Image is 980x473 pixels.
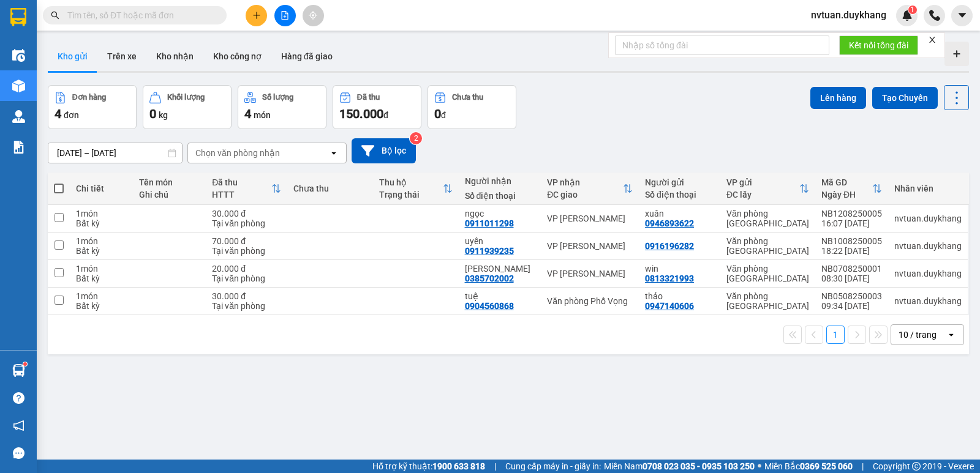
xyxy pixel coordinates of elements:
span: Miền Nam [604,460,755,473]
div: 18:22 [DATE] [821,246,882,256]
div: Văn phòng [GEOGRAPHIC_DATA] [726,236,809,256]
button: Đã thu150.000đ [333,85,421,129]
button: Khối lượng0kg [143,85,232,129]
div: Tại văn phòng [212,246,281,256]
button: Tạo Chuyến [872,87,938,109]
div: ĐC lấy [726,190,799,199]
button: Lên hàng [810,87,866,109]
div: 0916196282 [645,241,694,251]
span: Cung cấp máy in - giấy in: [505,460,601,473]
strong: 1900 633 818 [432,461,485,471]
div: Bất kỳ [76,301,127,311]
div: 1 món [76,264,127,274]
div: 1 món [76,291,127,301]
img: warehouse-icon [12,364,25,377]
div: Tại văn phòng [212,274,281,283]
div: Đã thu [212,177,271,187]
strong: 0708 023 035 - 0935 103 250 [643,461,755,471]
button: aim [303,5,324,26]
span: plus [252,11,261,20]
div: Ghi chú [139,190,200,199]
img: logo-vxr [10,8,26,26]
div: Số điện thoại [645,190,714,199]
div: 30.000 đ [212,291,281,301]
div: Nhân viên [894,184,962,193]
span: đ [383,110,388,120]
th: Toggle SortBy [815,173,888,205]
div: thảo [645,291,714,301]
span: file-add [281,11,289,20]
th: Toggle SortBy [373,173,459,205]
div: VP nhận [547,177,623,187]
sup: 2 [410,132,422,144]
span: 0 [434,106,441,121]
button: Chưa thu0đ [428,85,516,129]
span: nvtuan.duykhang [801,7,896,23]
div: 1 món [76,236,127,246]
div: Chưa thu [452,93,483,102]
div: uyên [465,236,535,246]
div: Bất kỳ [76,246,127,256]
button: Bộ lọc [352,138,416,163]
div: Tên món [139,177,200,187]
span: 1 [910,6,914,14]
div: Mã GD [821,177,872,187]
span: đơn [64,110,79,120]
button: Kết nối tổng đài [839,35,918,55]
div: nvtuan.duykhang [894,296,962,306]
div: 30.000 đ [212,209,281,218]
div: NB1008250005 [821,236,882,246]
img: icon-new-feature [902,10,913,21]
button: Kho nhận [146,42,203,71]
div: VP [PERSON_NAME] [547,269,633,278]
div: 08:30 [DATE] [821,274,882,283]
svg: open [329,148,339,158]
button: file-add [274,5,296,26]
div: Người nhận [465,176,535,186]
button: Số lượng4món [238,85,326,129]
th: Toggle SortBy [541,173,639,205]
div: Văn phòng Phố Vọng [547,296,633,306]
button: Kho gửi [48,42,97,71]
span: Miền Bắc [764,460,853,473]
div: Người gửi [645,177,714,187]
span: copyright [912,462,921,471]
div: xuân [645,209,714,218]
div: 0946893622 [645,218,694,228]
div: 1 món [76,209,127,218]
span: aim [309,11,317,20]
div: Khối lượng [167,93,205,102]
div: ngọc [465,209,535,218]
div: 09:34 [DATE] [821,301,882,311]
input: Tìm tên, số ĐT hoặc mã đơn [67,9,212,22]
button: plus [246,5,267,26]
div: 20.000 đ [212,264,281,274]
div: Tạo kho hàng mới [944,42,969,66]
div: NB0508250003 [821,291,882,301]
img: phone-icon [929,10,940,21]
div: Ngày ĐH [821,190,872,199]
div: tuệ [465,291,535,301]
div: NB1208250005 [821,209,882,218]
div: nvtuan.duykhang [894,269,962,278]
sup: 1 [908,6,917,14]
div: Đã thu [357,93,380,102]
div: 0911939235 [465,246,514,256]
div: VP [PERSON_NAME] [547,241,633,251]
img: warehouse-icon [12,110,25,123]
div: 10 / trang [899,329,937,341]
svg: open [946,330,956,340]
div: Văn phòng [GEOGRAPHIC_DATA] [726,209,809,228]
span: | [494,460,496,473]
div: Số điện thoại [465,191,535,201]
div: nvtuan.duykhang [894,241,962,251]
input: Select a date range. [48,143,182,163]
span: món [254,110,271,120]
div: Bất kỳ [76,274,127,283]
span: Hỗ trợ kỹ thuật: [372,460,485,473]
div: Tại văn phòng [212,301,281,311]
div: Thu hộ [379,177,443,187]
div: 0385702002 [465,274,514,283]
span: đ [441,110,446,120]
div: Đơn hàng [72,93,106,102]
